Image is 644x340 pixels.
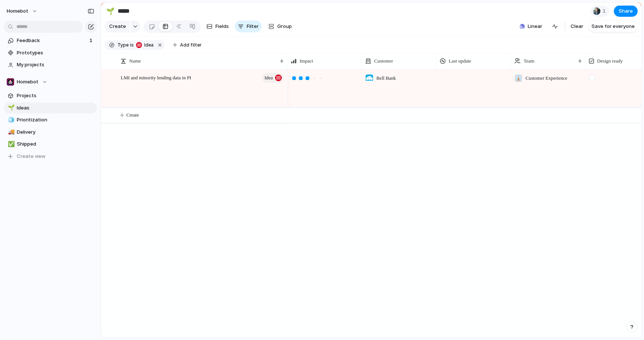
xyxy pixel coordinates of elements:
a: 🚚Delivery [4,127,97,138]
span: Shipped [17,140,94,148]
span: Bell Bank [376,74,396,82]
span: 1 [603,7,608,15]
a: My projects [4,59,97,70]
button: 🚚 [7,128,14,136]
span: Design ready [597,57,623,65]
span: Name [129,57,141,65]
span: Filter [247,23,259,30]
span: 1 [89,37,94,44]
a: 🌱Ideas [4,102,97,114]
div: 🚚 [8,128,13,136]
span: Type [117,42,129,48]
span: Team [524,57,534,65]
span: Idea [142,42,154,48]
span: Last update [449,57,471,65]
span: Create [109,23,126,30]
span: Idea [265,73,273,83]
span: is [130,42,134,48]
span: Customer Experience [525,74,567,82]
span: LMI and minority lending data in PI [121,73,191,82]
a: 🧊Prioritization [4,114,97,125]
span: Ideas [17,104,94,112]
button: ✅ [7,140,14,148]
span: Group [277,23,292,30]
button: Add filter [168,40,206,50]
a: Prototypes [4,47,97,58]
span: Impact [300,57,313,65]
a: Projects [4,90,97,101]
button: Fields [203,20,232,32]
button: Create view [4,151,97,162]
span: Homebot [17,78,38,86]
span: Prototypes [17,49,94,57]
span: Delivery [17,128,94,136]
div: 🌱 [106,6,114,16]
span: Prioritization [17,116,94,124]
button: Idea [262,73,284,83]
span: Create view [17,153,45,160]
a: ✅Shipped [4,139,97,150]
div: 👔 [515,74,522,82]
button: Homebot [4,76,97,88]
button: Group [265,20,296,32]
span: Add filter [180,42,202,48]
span: Create [126,111,139,119]
button: Idea [135,41,155,49]
div: 🌱 [8,104,13,112]
button: Clear [568,20,586,32]
span: Share [619,7,633,15]
button: Create [105,20,130,32]
button: 🌱 [7,104,14,112]
button: Linear [517,21,545,32]
div: ✅ [8,140,13,149]
button: 🧊 [7,116,14,124]
a: Feedback1 [4,35,97,46]
span: Fields [215,23,229,30]
button: 🌱 [104,5,116,17]
span: Save for everyone [591,23,635,30]
button: Filter [235,20,262,32]
span: Homebot [7,7,28,15]
button: Homebot [3,5,41,17]
div: 🧊 [8,116,13,124]
button: Save for everyone [588,20,638,32]
span: Projects [17,92,94,99]
span: Customer [374,57,393,65]
button: Share [614,6,638,17]
span: My projects [17,61,94,69]
span: Feedback [17,37,87,44]
span: Linear [528,23,542,30]
button: is [129,41,135,49]
span: Clear [571,23,583,30]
